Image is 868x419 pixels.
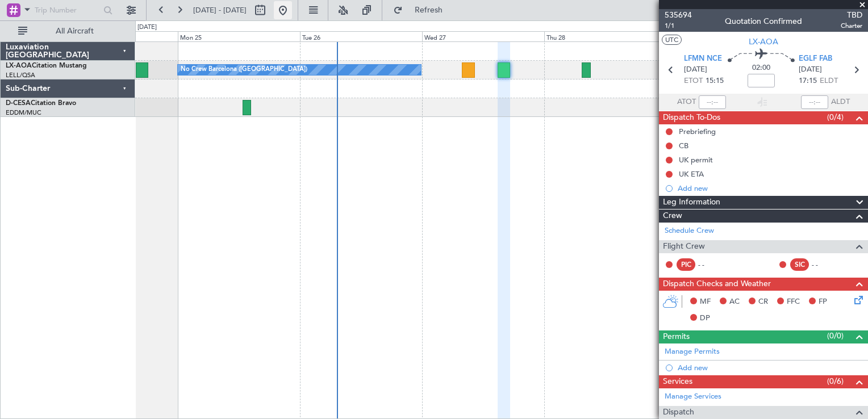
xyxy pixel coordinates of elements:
[193,5,247,15] span: [DATE] - [DATE]
[699,95,726,109] input: --:--
[663,330,690,343] span: Permits
[663,406,694,419] span: Dispatch
[6,62,87,69] a: LX-AOACitation Mustang
[663,278,771,291] span: Dispatch Checks and Weather
[665,346,720,358] a: Manage Permits
[679,169,704,179] div: UK ETA
[799,53,832,65] span: EGLF FAB
[665,21,692,31] span: 1/1
[544,31,666,41] div: Thu 28
[678,363,862,372] div: Add new
[819,296,827,308] span: FP
[663,375,692,388] span: Services
[679,127,716,136] div: Prebriefing
[820,76,838,87] span: ELDT
[662,35,682,45] button: UTC
[6,71,35,79] a: LELL/QSA
[677,258,695,271] div: PIC
[300,31,422,41] div: Tue 26
[137,23,157,32] div: [DATE]
[729,296,740,308] span: AC
[841,21,862,31] span: Charter
[841,9,862,21] span: TBD
[6,100,31,107] span: D-CESA
[6,100,76,107] a: D-CESACitation Bravo
[684,64,707,76] span: [DATE]
[827,375,844,387] span: (0/6)
[827,111,844,123] span: (0/4)
[678,183,862,193] div: Add new
[665,9,692,21] span: 535694
[181,61,307,78] div: No Crew Barcelona ([GEOGRAPHIC_DATA])
[663,209,682,223] span: Crew
[700,313,710,324] span: DP
[663,196,720,209] span: Leg Information
[665,391,721,403] a: Manage Services
[787,296,800,308] span: FFC
[752,62,770,74] span: 02:00
[812,259,837,270] div: - -
[6,62,32,69] span: LX-AOA
[665,225,714,237] a: Schedule Crew
[663,240,705,253] span: Flight Crew
[758,296,768,308] span: CR
[6,108,41,117] a: EDDM/MUC
[12,22,123,40] button: All Aircraft
[679,141,688,150] div: CB
[799,76,817,87] span: 17:15
[725,15,802,27] div: Quotation Confirmed
[422,31,544,41] div: Wed 27
[679,155,713,165] div: UK permit
[35,2,100,19] input: Trip Number
[698,259,724,270] div: - -
[831,97,850,108] span: ALDT
[30,27,120,35] span: All Aircraft
[388,1,456,19] button: Refresh
[405,6,453,14] span: Refresh
[799,64,822,76] span: [DATE]
[684,76,703,87] span: ETOT
[827,330,844,342] span: (0/0)
[700,296,711,308] span: MF
[684,53,722,65] span: LFMN NCE
[677,97,696,108] span: ATOT
[706,76,724,87] span: 15:15
[663,111,720,124] span: Dispatch To-Dos
[749,36,778,48] span: LX-AOA
[178,31,300,41] div: Mon 25
[790,258,809,271] div: SIC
